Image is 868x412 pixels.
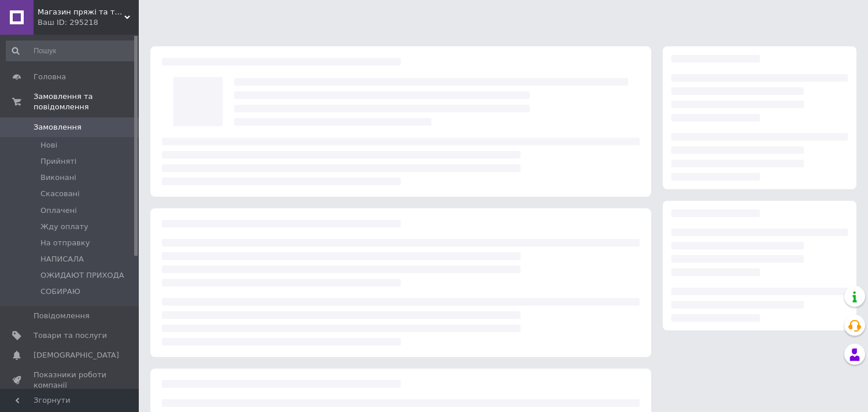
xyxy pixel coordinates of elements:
span: Виконані [40,172,76,183]
span: СОБИРАЮ [40,286,80,297]
div: Ваш ID: 295218 [38,17,139,28]
span: Магазин пряжі та товарів для творчості "ZEBRA" [38,7,124,17]
span: Оплачені [40,205,77,216]
span: Товари та послуги [34,330,107,341]
span: Прийняті [40,156,76,167]
span: [DEMOGRAPHIC_DATA] [34,350,119,360]
span: Повідомлення [34,311,90,321]
span: Нові [40,140,57,150]
span: На отправку [40,238,90,248]
span: ОЖИДАЮТ ПРИХОДА [40,270,124,281]
span: Замовлення та повідомлення [34,91,139,112]
span: Жду оплату [40,222,88,232]
span: НАПИСАЛА [40,254,84,264]
span: Замовлення [34,122,82,133]
span: Головна [34,72,66,82]
span: Скасовані [40,189,80,199]
span: Показники роботи компанії [34,370,107,391]
input: Пошук [6,41,136,61]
